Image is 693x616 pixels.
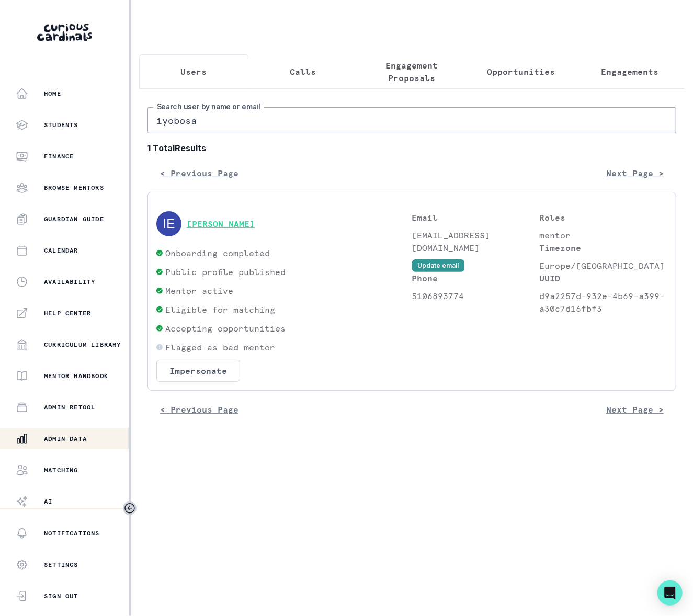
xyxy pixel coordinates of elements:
p: Public profile published [165,266,286,278]
p: Timezone [540,242,667,254]
p: Calendar [44,246,78,255]
p: Europe/[GEOGRAPHIC_DATA] [540,259,667,272]
p: Finance [44,152,74,161]
p: Students [44,121,78,129]
button: < Previous Page [147,399,251,420]
p: UUID [540,272,667,284]
button: [PERSON_NAME] [187,219,255,229]
p: Eligible for matching [165,303,275,316]
p: Roles [540,211,667,224]
p: AI [44,497,52,506]
img: svg [156,211,181,236]
p: 5106893774 [412,290,540,302]
p: Phone [412,272,540,284]
button: Toggle sidebar [123,501,137,515]
p: d9a2257d-932e-4b69-a399-a30c7d16fbf3 [540,290,667,315]
p: Browse Mentors [44,184,104,192]
p: Mentor active [165,284,233,297]
button: Impersonate [156,360,240,382]
p: Opportunities [487,65,555,78]
p: Admin Retool [44,403,95,412]
p: Users [180,65,207,78]
p: Settings [44,561,78,569]
p: Home [44,89,61,98]
p: Mentor Handbook [44,372,108,380]
p: Sign Out [44,592,78,600]
p: Curriculum Library [44,340,121,349]
b: 1 Total Results [147,142,676,154]
p: Help Center [44,309,91,317]
img: Curious Cardinals Logo [37,24,92,41]
button: Update email [412,259,464,272]
p: Engagements [601,65,659,78]
p: Email [412,211,540,224]
p: Notifications [44,529,100,538]
p: Availability [44,278,95,286]
p: Engagement Proposals [366,59,458,84]
p: Guardian Guide [44,215,104,223]
p: Calls [290,65,316,78]
div: Open Intercom Messenger [657,580,683,606]
p: Flagged as bad mentor [165,341,275,353]
p: [EMAIL_ADDRESS][DOMAIN_NAME] [412,229,540,254]
button: < Previous Page [147,163,251,184]
p: Accepting opportunities [165,322,286,335]
p: mentor [540,229,667,242]
p: Matching [44,466,78,474]
p: Onboarding completed [165,247,270,259]
p: Admin Data [44,435,87,443]
button: Next Page > [594,163,676,184]
button: Next Page > [594,399,676,420]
